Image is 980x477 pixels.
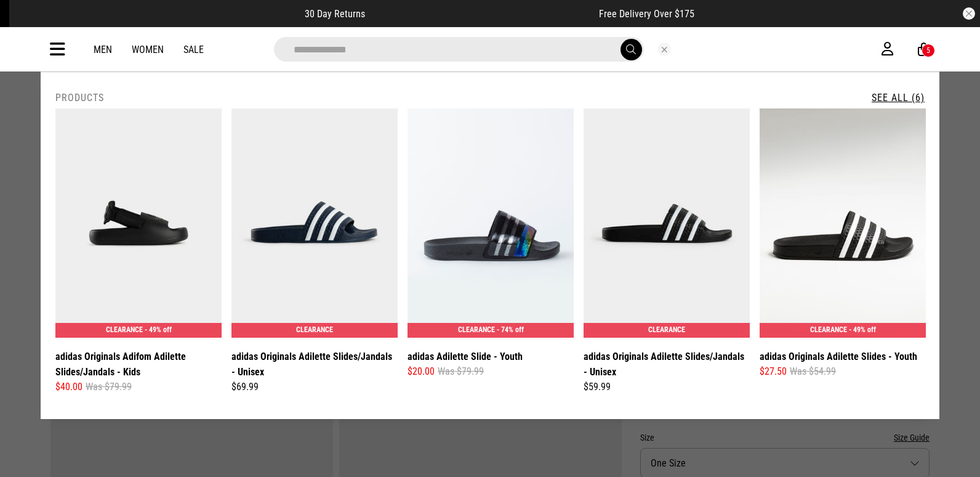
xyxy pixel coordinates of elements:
[584,349,750,380] a: adidas Originals Adilette Slides/Jandals - Unisex
[438,364,484,379] span: Was $79.99
[55,380,82,394] span: $40.00
[657,43,671,56] button: Close search
[55,349,222,380] a: adidas Originals Adifom Adilette Slides/Jandals - Kids
[458,325,495,334] span: CLEARANCE
[145,325,172,334] span: - 49% off
[926,46,930,55] div: 5
[849,325,876,334] span: - 49% off
[584,108,750,338] img: Adidas Originals Adilette Slides/jandals - Unisex in Black
[231,380,398,394] div: $69.99
[810,325,847,334] span: CLEARANCE
[760,364,787,379] span: $27.50
[305,8,365,20] span: 30 Day Returns
[94,44,112,55] a: Men
[918,43,930,56] a: 5
[55,108,222,338] img: Adidas Originals Adifom Adilette Slides/jandals - Kids in Black
[55,92,104,104] h2: Products
[231,108,398,338] img: Adidas Originals Adilette Slides/jandals - Unisex in Multi
[408,349,523,364] a: adidas Adilette Slide - Youth
[408,364,435,379] span: $20.00
[648,325,685,334] span: CLEARANCE
[86,380,132,394] span: Was $79.99
[760,108,926,338] img: Adidas Originals Adilette Slides - Youth in Black
[10,5,47,42] button: Open LiveChat chat widget
[872,92,925,104] a: See All (6)
[296,325,333,334] span: CLEARANCE
[760,349,917,364] a: adidas Originals Adilette Slides - Youth
[231,349,398,380] a: adidas Originals Adilette Slides/Jandals - Unisex
[183,44,204,55] a: Sale
[584,380,750,394] div: $59.99
[599,8,694,20] span: Free Delivery Over $175
[408,108,574,338] img: Adidas Adilette Slide - Youth in Black
[106,325,143,334] span: CLEARANCE
[390,7,574,20] iframe: Customer reviews powered by Trustpilot
[790,364,836,379] span: Was $54.99
[497,325,524,334] span: - 74% off
[132,44,164,55] a: Women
